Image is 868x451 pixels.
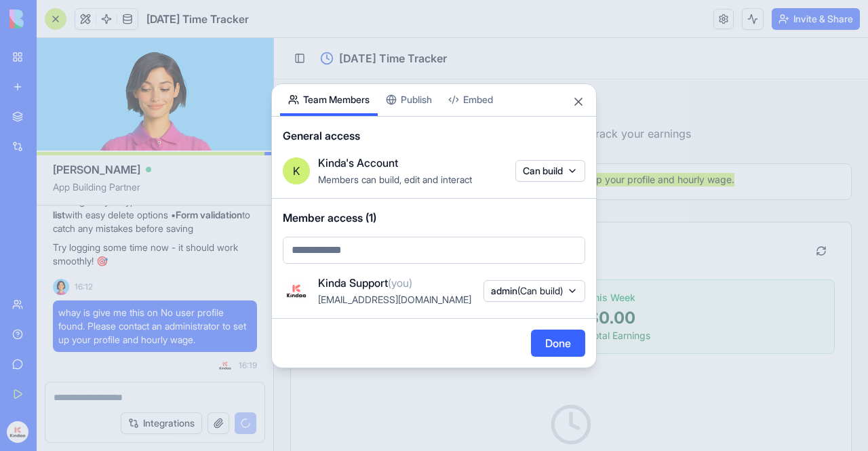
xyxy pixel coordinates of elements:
button: Can build [515,160,585,182]
p: Log your time spent [DATE][DOMAIN_NAME] projects and track your earnings [16,87,578,104]
div: 0.0 h [45,269,280,291]
span: Member access (1) [283,210,585,226]
span: Kinda's Account [318,155,398,171]
span: (you) [388,276,412,290]
span: Kinda Support [318,275,412,291]
span: [DATE] Time Tracker [65,12,173,28]
span: Members can build, edit and interact [318,174,472,185]
button: Done [531,330,585,357]
span: General access [283,128,585,144]
div: This Week [314,253,549,267]
div: Recent Time Entries [33,205,202,221]
button: Close [572,95,585,109]
button: Team Members [280,84,378,116]
h1: Time Entry [16,58,578,82]
span: (Can build) [517,285,563,296]
div: This Week [45,253,280,267]
button: Embed [440,84,501,116]
button: admin(Can build) [484,280,585,302]
span: [EMAIL_ADDRESS][DOMAIN_NAME] [318,294,471,305]
span: K [293,163,300,179]
div: Total Hours [45,291,280,305]
button: Publish [378,84,440,116]
div: Total Earnings [314,291,549,305]
img: ACg8ocKsVSJhAtVEAXMh_S3gRIYKsMhcwcKQKezqAUxqC7SPk3IbAMQC=s96-c [283,277,310,305]
div: No user profile found. Please contact an administrator to set up your profile and hourly wage. [28,135,566,149]
span: admin [491,284,563,298]
div: $0.00 [314,269,549,291]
